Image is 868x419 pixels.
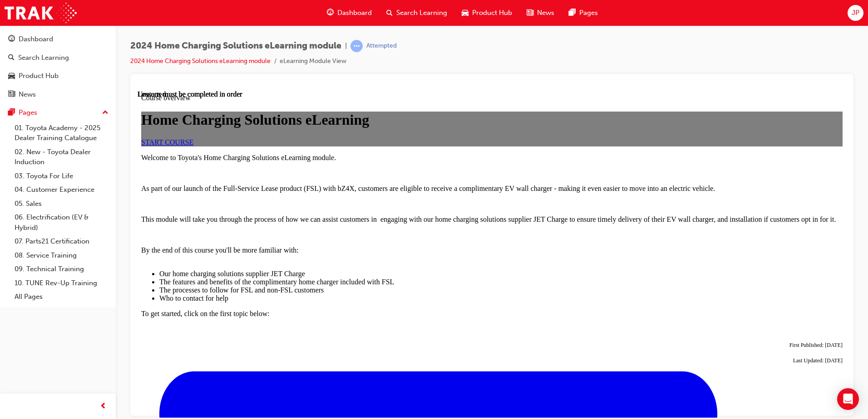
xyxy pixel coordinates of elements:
[5,3,77,23] img: Trak
[102,107,108,119] span: up-icon
[320,4,379,22] a: guage-iconDashboard
[4,156,705,172] p: By the end of this course you'll be more familiar with:
[100,401,107,412] span: prev-icon
[11,145,112,169] a: 02. New - Toyota Dealer Induction
[130,57,271,65] a: 2024 Home Charging Solutions eLearning module
[396,8,447,18] span: Search Learning
[519,4,562,22] a: news-iconNews
[848,5,863,21] button: JP
[454,4,519,22] a: car-iconProduct Hub
[656,267,705,273] span: Last Updated: [DATE]
[11,234,112,248] a: 07. Parts21 Certification
[4,219,705,228] p: To get started, click on the first topic below:
[11,248,112,263] a: 08. Service Training
[11,276,112,290] a: 10. TUNE Rev-Up Training
[22,204,705,212] li: Who to contact for help
[8,35,15,44] span: guage-icon
[4,68,112,84] a: Product Hub
[569,7,576,19] span: pages-icon
[4,48,56,56] a: START COURSE
[4,63,705,72] p: Welcome to Toyota's Home Charging Solutions eLearning module.
[852,8,859,18] span: JP
[8,72,15,80] span: car-icon
[19,71,59,81] div: Product Hub
[11,121,112,145] a: 01. Toyota Academy - 2025 Dealer Training Catalogue
[19,34,53,44] div: Dashboard
[4,21,705,38] h1: Home Charging Solutions eLearning
[11,290,112,304] a: All Pages
[11,210,112,234] a: 06. Electrification (EV & Hybrid)
[19,89,36,100] div: News
[472,8,512,18] span: Product Hub
[537,8,554,18] span: News
[579,8,598,18] span: Pages
[337,8,372,18] span: Dashboard
[4,31,112,48] a: Dashboard
[11,183,112,197] a: 04. Customer Experience
[280,56,346,67] li: eLearning Module View
[130,41,341,51] span: 2024 Home Charging Solutions eLearning module
[18,53,69,63] div: Search Learning
[22,196,705,204] li: The processes to follow for FSL and non-FSL customers
[8,54,15,62] span: search-icon
[22,180,705,188] li: Our home charging solutions supplier JET Charge
[386,7,393,19] span: search-icon
[11,262,112,276] a: 09. Technical Training
[327,7,334,19] span: guage-icon
[4,125,705,133] p: This module will take you through the process of how we can assist customers in engaging with our...
[562,4,605,22] a: pages-iconPages
[22,188,705,196] li: The features and benefits of the complimentary home charger included with FSL
[527,7,533,19] span: news-icon
[4,94,705,102] p: As part of our launch of the Full-Service Lease product (FSL) with bZ4X, customers are eligible t...
[379,4,454,22] a: search-iconSearch Learning
[345,41,347,51] span: |
[837,388,859,410] div: Open Intercom Messenger
[4,104,112,121] button: Pages
[11,169,112,183] a: 03. Toyota For Life
[8,109,15,117] span: pages-icon
[8,91,15,99] span: news-icon
[462,7,469,19] span: car-icon
[4,29,112,104] button: DashboardSearch LearningProduct HubNews
[11,197,112,211] a: 05. Sales
[652,252,705,258] span: First Published: [DATE]
[4,86,112,103] a: News
[350,40,363,52] span: learningRecordVerb_ATTEMPT-icon
[366,42,397,50] div: Attempted
[19,107,37,118] div: Pages
[4,49,112,66] a: Search Learning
